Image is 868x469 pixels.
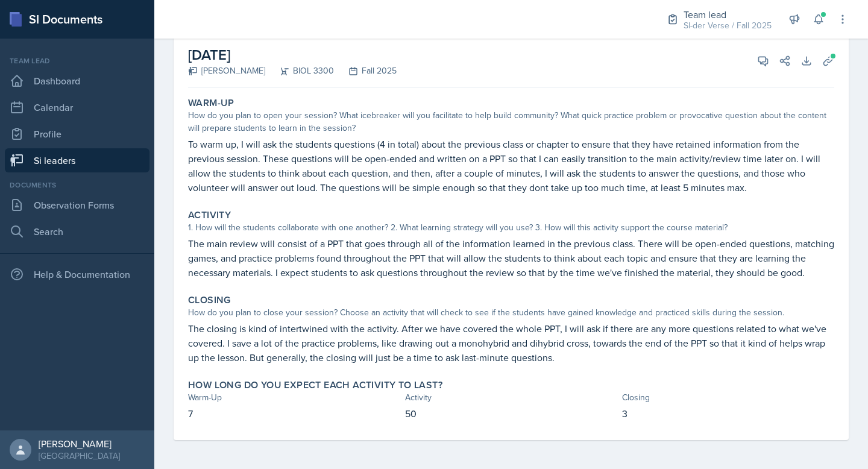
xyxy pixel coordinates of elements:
[5,55,149,66] div: Team lead
[5,262,149,286] div: Help & Documentation
[188,97,234,109] label: Warm-Up
[5,180,149,190] div: Documents
[684,7,772,22] div: Team lead
[622,406,834,421] p: 3
[5,122,149,146] a: Profile
[5,69,149,93] a: Dashboard
[5,148,149,172] a: Si leaders
[188,209,231,221] label: Activity
[5,193,149,217] a: Observation Forms
[405,406,617,421] p: 50
[684,19,772,32] div: SI-der Verse / Fall 2025
[188,294,231,306] label: Closing
[188,406,400,421] p: 7
[188,109,834,134] div: How do you plan to open your session? What icebreaker will you facilitate to help build community...
[5,95,149,119] a: Calendar
[39,438,120,450] div: [PERSON_NAME]
[188,306,834,319] div: How do you plan to close your session? Choose an activity that will check to see if the students ...
[188,137,834,195] p: To warm up, I will ask the students questions (4 in total) about the previous class or chapter to...
[188,379,442,391] label: How long do you expect each activity to last?
[265,65,334,77] div: BIOL 3300
[188,44,397,66] h2: [DATE]
[188,236,834,280] p: The main review will consist of a PPT that goes through all of the information learned in the pre...
[5,219,149,244] a: Search
[188,65,265,77] div: [PERSON_NAME]
[622,391,834,404] div: Closing
[188,221,834,234] div: 1. How will the students collaborate with one another? 2. What learning strategy will you use? 3....
[39,450,120,462] div: [GEOGRAPHIC_DATA]
[188,321,834,365] p: The closing is kind of intertwined with the activity. After we have covered the whole PPT, I will...
[188,391,400,404] div: Warm-Up
[405,391,617,404] div: Activity
[334,65,397,77] div: Fall 2025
